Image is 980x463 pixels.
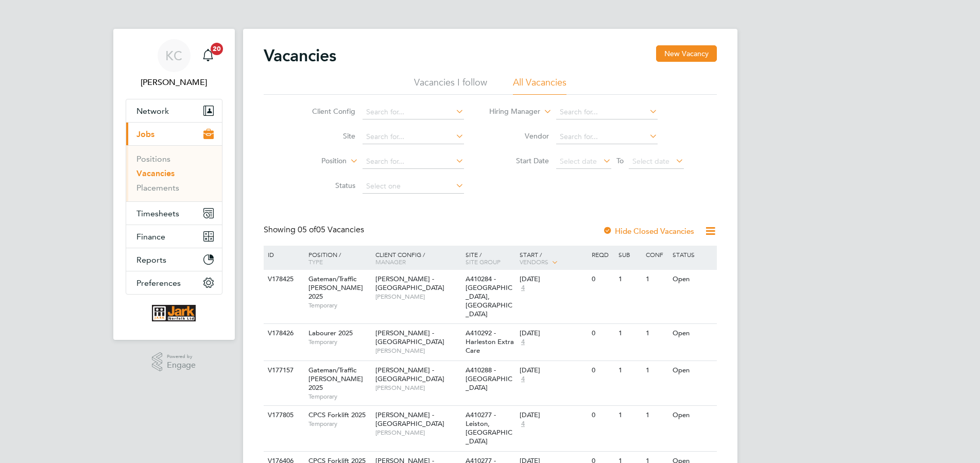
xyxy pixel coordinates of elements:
a: 20 [198,39,218,72]
div: Status [670,246,715,263]
div: Position / [301,246,373,270]
span: Finance [136,232,165,242]
span: Temporary [308,301,370,310]
span: Preferences [136,278,181,288]
div: 1 [643,270,670,289]
span: [PERSON_NAME] - [GEOGRAPHIC_DATA] [375,366,444,383]
span: CPCS Forklift 2025 [308,410,366,419]
label: Status [296,181,355,190]
input: Select one [363,179,464,194]
div: Conf [643,246,670,263]
label: Vendor [490,131,549,141]
span: [PERSON_NAME] [375,293,460,301]
span: Temporary [308,392,370,401]
a: Powered byEngage [152,352,196,372]
span: 05 of [298,225,316,235]
span: 4 [520,375,526,384]
div: Start / [517,246,589,271]
span: Jobs [136,129,154,139]
li: Vacancies I follow [414,76,487,95]
div: Open [670,270,715,289]
span: Gateman/Traffic [PERSON_NAME] 2025 [308,366,363,392]
span: A410284 - [GEOGRAPHIC_DATA], [GEOGRAPHIC_DATA] [466,275,512,318]
div: 1 [643,406,670,425]
span: [PERSON_NAME] [375,384,460,392]
button: Timesheets [126,202,222,225]
span: Labourer 2025 [308,329,353,337]
span: A410277 - Leiston, [GEOGRAPHIC_DATA] [466,410,512,445]
div: 1 [643,324,670,343]
div: Site / [463,246,517,270]
a: Vacancies [136,168,175,178]
li: All Vacancies [513,76,566,95]
span: Select date [560,157,597,166]
div: 1 [616,361,643,380]
div: Reqd [589,246,616,263]
div: Client Config / [373,246,463,270]
span: Type [308,258,323,266]
span: Temporary [308,420,370,428]
span: Manager [375,258,406,266]
img: corerecruiter-logo-retina.png [152,305,196,321]
button: New Vacancy [656,45,717,62]
div: Open [670,406,715,425]
span: Gateman/Traffic [PERSON_NAME] 2025 [308,275,363,301]
label: Position [287,156,347,166]
span: Engage [167,361,196,370]
span: [PERSON_NAME] - [GEOGRAPHIC_DATA] [375,329,444,346]
div: V178425 [265,270,301,289]
div: Showing [264,225,366,235]
button: Preferences [126,271,222,294]
span: 4 [520,338,526,347]
span: [PERSON_NAME] [375,428,460,437]
div: V178426 [265,324,301,343]
span: 05 Vacancies [298,225,364,235]
span: Kelly Cartwright [126,76,222,89]
div: [DATE] [520,275,587,284]
label: Site [296,131,355,141]
div: Sub [616,246,643,263]
button: Finance [126,225,222,248]
span: 4 [520,284,526,293]
div: Open [670,324,715,343]
span: A410288 - [GEOGRAPHIC_DATA] [466,366,512,392]
div: V177805 [265,406,301,425]
div: Open [670,361,715,380]
input: Search for... [556,105,658,119]
label: Hide Closed Vacancies [603,226,694,236]
div: [DATE] [520,411,587,420]
div: V177157 [265,361,301,380]
span: Temporary [308,338,370,346]
div: 0 [589,324,616,343]
span: [PERSON_NAME] - [GEOGRAPHIC_DATA] [375,275,444,292]
h2: Vacancies [264,45,336,66]
button: Reports [126,248,222,271]
span: Timesheets [136,209,179,218]
span: [PERSON_NAME] [375,347,460,355]
a: Go to home page [126,305,222,321]
a: Positions [136,154,170,164]
a: Placements [136,183,179,193]
span: Site Group [466,258,501,266]
div: 0 [589,361,616,380]
nav: Main navigation [113,29,235,340]
span: To [613,154,627,167]
div: 1 [616,406,643,425]
div: 1 [616,270,643,289]
div: Jobs [126,145,222,201]
span: A410292 - Harleston Extra Care [466,329,514,355]
div: 0 [589,406,616,425]
span: KC [165,49,182,62]
span: Powered by [167,352,196,361]
input: Search for... [363,105,464,119]
label: Client Config [296,107,355,116]
input: Search for... [363,130,464,144]
span: 4 [520,420,526,428]
div: [DATE] [520,366,587,375]
span: Reports [136,255,166,265]
a: KC[PERSON_NAME] [126,39,222,89]
span: 20 [211,43,223,55]
span: [PERSON_NAME] - [GEOGRAPHIC_DATA] [375,410,444,428]
span: Vendors [520,258,548,266]
div: 1 [643,361,670,380]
